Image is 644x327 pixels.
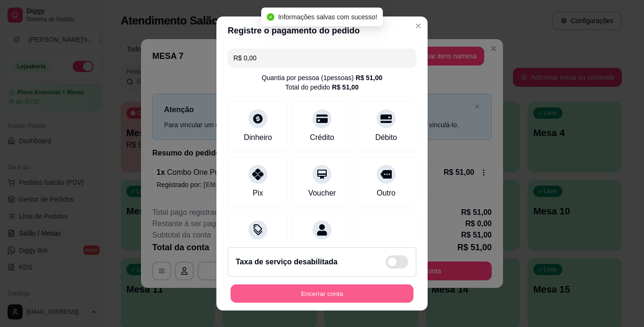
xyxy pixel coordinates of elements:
h2: Taxa de serviço desabilitada [236,256,338,268]
span: Informações salvas com sucesso! [278,13,377,21]
input: Ex.: hambúrguer de cordeiro [233,49,411,67]
div: R$ 51,00 [355,73,382,82]
header: Registre o pagamento do pedido [216,16,428,45]
div: Quantia por pessoa ( 1 pessoas) [262,73,382,82]
div: Dinheiro [244,132,272,143]
div: Voucher [308,188,336,199]
div: Débito [375,132,397,143]
button: Close [411,18,426,33]
div: Crédito [310,132,334,143]
div: R$ 51,00 [332,82,359,92]
div: Pix [253,188,263,199]
div: Total do pedido [285,82,359,92]
button: Encerrar conta [231,285,413,303]
span: check-circle [267,13,274,21]
div: Outro [377,188,396,199]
